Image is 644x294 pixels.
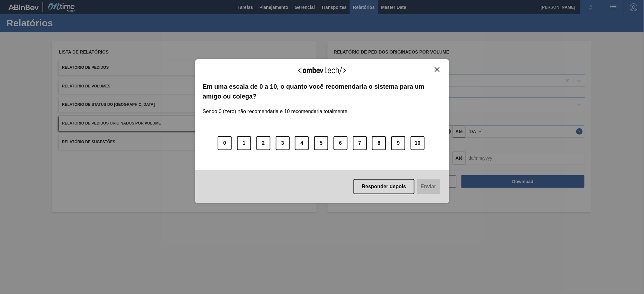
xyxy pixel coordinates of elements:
[391,136,405,150] button: 9
[237,136,251,150] button: 1
[295,136,309,150] button: 4
[433,67,442,72] button: Close
[203,82,442,101] label: Em uma escala de 0 a 10, o quanto você recomendaria o sistema para um amigo ou colega?
[435,67,440,72] img: Close
[298,67,346,74] img: Logo Ambevtech
[372,136,386,150] button: 8
[353,136,367,150] button: 7
[354,179,415,194] button: Responder depois
[334,136,348,150] button: 6
[411,136,425,150] button: 10
[276,136,290,150] button: 3
[218,136,232,150] button: 0
[256,136,270,150] button: 2
[314,136,328,150] button: 5
[203,101,349,114] label: Sendo 0 (zero) não recomendaria e 10 recomendaria totalmente.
